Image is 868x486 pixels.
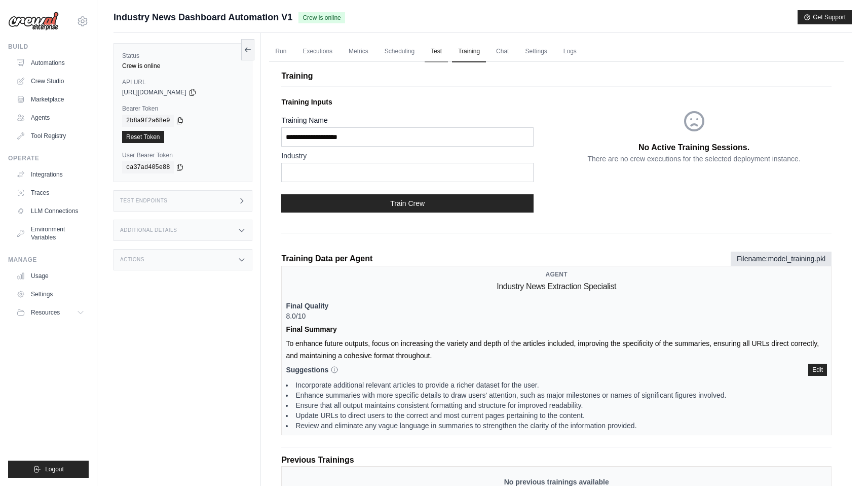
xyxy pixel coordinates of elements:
[281,266,832,435] div: To enhance future outputs, focus on increasing the variety and depth of the articles included, im...
[808,364,827,376] button: Edit
[122,115,174,127] code: 2b8a9f2a68e9
[114,10,292,24] span: Industry News Dashboard Automation V1
[281,97,556,107] p: Training Inputs
[12,110,89,126] a: Agents
[343,41,374,62] a: Metrics
[12,221,89,246] a: Environment Variables
[12,185,89,201] a: Traces
[122,62,244,70] div: Crew is online
[12,166,89,183] a: Integrations
[490,41,515,62] a: Chat
[557,41,583,62] a: Logs
[281,194,534,213] button: Train Crew
[120,257,144,263] h3: Actions
[425,41,448,62] a: Test
[545,270,568,279] span: Agent
[12,304,89,321] button: Resources
[120,227,177,233] h3: Additional Details
[638,142,749,154] p: No Active Training Sessions.
[269,41,292,62] a: Run
[379,41,421,62] a: Scheduling
[12,203,89,219] a: LLM Connections
[122,161,174,173] code: ca37ad405e88
[8,461,89,478] button: Logout
[286,390,827,400] li: Enhance summaries with more specific details to draw users' attention, such as major milestones o...
[120,198,168,204] h3: Test Endpoints
[122,151,244,159] label: User Bearer Token
[286,323,827,335] p: Final Summary
[12,73,89,89] a: Crew Studio
[296,41,338,62] a: Executions
[286,365,338,375] p: Suggestions
[298,12,345,23] span: Crew is online
[122,78,244,86] label: API URL
[497,281,616,293] h2: Industry News Extraction Specialist
[817,437,868,486] iframe: Chat Widget
[122,105,244,113] label: Bearer Token
[286,400,827,410] li: Ensure that all output maintains consistent formatting and structure for improved readability.
[519,41,553,62] a: Settings
[286,410,827,421] li: Update URLs to direct users to the correct and most current pages pertaining to the content.
[12,128,89,144] a: Tool Registry
[281,70,832,82] p: Training
[286,301,827,321] p: 8.0/10
[12,91,89,108] a: Marketplace
[8,43,89,51] div: Build
[281,151,534,161] label: Industry
[8,12,59,31] img: Logo
[798,10,852,24] button: Get Support
[286,302,328,310] strong: Final Quality
[281,454,832,466] p: Previous Trainings
[452,41,486,62] a: Training
[587,154,800,164] p: There are no crew executions for the selected deployment instance.
[768,255,825,263] span: model_training.pkl
[731,252,832,266] span: Filename:
[281,253,372,265] p: Training Data per Agent
[12,55,89,71] a: Automations
[8,154,89,162] div: Operate
[122,131,164,143] a: Reset Token
[122,52,244,60] label: Status
[122,88,186,96] span: [URL][DOMAIN_NAME]
[281,115,534,125] label: Training Name
[8,256,89,264] div: Manage
[31,308,60,317] span: Resources
[12,268,89,284] a: Usage
[12,286,89,302] a: Settings
[286,380,827,390] li: Incorporate additional relevant articles to provide a richer dataset for the user.
[286,421,827,431] li: Review and eliminate any vague language in summaries to strengthen the clarity of the information...
[45,465,64,473] span: Logout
